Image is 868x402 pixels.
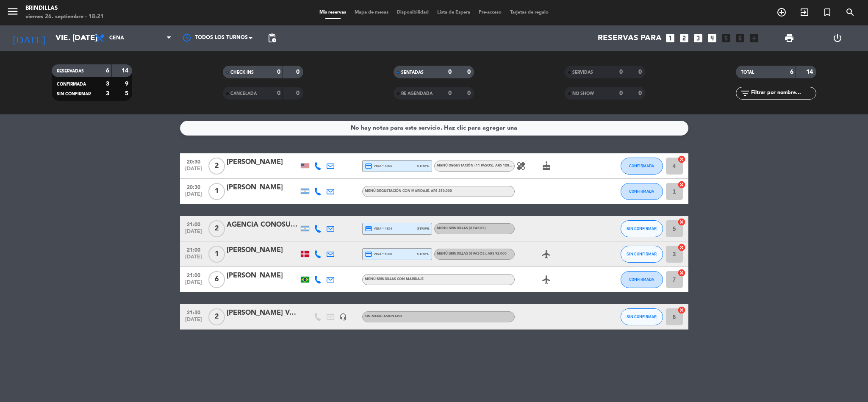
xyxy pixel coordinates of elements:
[677,243,686,252] i: cancel
[365,225,372,233] i: credit_card
[296,90,301,96] strong: 0
[506,10,553,15] span: Tarjetas de regalo
[208,271,225,288] span: 6
[572,70,593,75] span: SERVIDAS
[6,5,19,21] button: menu
[638,69,643,75] strong: 0
[486,252,507,255] span: , ARS 92.000
[749,33,760,44] i: add_box
[230,70,254,75] span: CHECK INS
[572,91,594,96] span: NO SHOW
[665,33,676,44] i: looks_one
[183,254,204,264] span: [DATE]
[621,220,663,237] button: SIN CONFIRMAR
[437,227,486,230] span: Menú Brindillas (8 Pasos)
[629,277,654,282] span: CONFIRMADA
[351,123,517,133] div: No hay notas para este servicio. Haz clic para agregar una
[621,158,663,175] button: CONFIRMADA
[740,88,750,98] i: filter_list
[125,91,130,97] strong: 5
[677,180,686,189] i: cancel
[619,69,623,75] strong: 0
[541,274,552,285] i: airplanemode_active
[122,68,130,74] strong: 14
[230,91,257,96] span: CANCELADA
[227,182,299,193] div: [PERSON_NAME]
[467,69,472,75] strong: 0
[679,33,690,44] i: looks_two
[25,4,104,13] div: Brindillas
[401,70,424,75] span: SENTADAS
[799,7,810,17] i: exit_to_app
[267,33,277,43] span: pending_actions
[365,162,392,170] span: visa * 4866
[125,81,130,87] strong: 9
[494,164,516,167] span: , ARS 128.000
[822,7,832,17] i: turned_in_not
[6,5,19,18] i: menu
[339,313,347,321] i: headset_mic
[598,33,662,43] span: Reservas para
[365,277,424,281] span: Menú Brindillas con Maridaje
[208,246,225,263] span: 1
[750,89,816,98] input: Filtrar por nombre...
[227,270,299,281] div: [PERSON_NAME]
[541,161,552,171] i: cake
[208,220,225,237] span: 2
[677,218,686,226] i: cancel
[57,92,91,96] span: SIN CONFIRMAR
[735,33,746,44] i: looks_6
[277,90,280,96] strong: 0
[227,157,299,168] div: [PERSON_NAME]
[401,91,433,96] span: RE AGENDADA
[183,182,204,191] span: 20:30
[106,91,109,97] strong: 3
[365,162,372,170] i: credit_card
[721,33,732,44] i: looks_5
[448,90,452,96] strong: 0
[629,164,654,168] span: CONFIRMADA
[541,249,552,259] i: airplanemode_active
[629,189,654,194] span: CONFIRMADA
[429,189,452,193] span: , ARS 250.000
[790,69,793,75] strong: 6
[627,252,657,256] span: SIN CONFIRMAR
[437,252,507,255] span: Menú Brindillas (8 Pasos)
[106,81,109,87] strong: 3
[183,307,204,317] span: 21:30
[621,308,663,325] button: SIN CONFIRMAR
[417,163,430,169] span: stripe
[417,226,430,231] span: stripe
[183,317,204,327] span: [DATE]
[208,158,225,175] span: 2
[109,35,124,41] span: Cena
[227,219,299,230] div: AGENCIA CONOSUR (SUSI)
[57,69,84,73] span: RESERVADAS
[183,244,204,254] span: 21:00
[350,10,393,15] span: Mapa de mesas
[693,33,704,44] i: looks_3
[6,29,51,47] i: [DATE]
[638,90,643,96] strong: 0
[183,166,204,176] span: [DATE]
[621,271,663,288] button: CONFIRMADA
[433,10,474,15] span: Lista de Espera
[106,68,109,74] strong: 6
[776,7,787,17] i: add_circle_outline
[365,315,402,318] span: Sin menú asignado
[627,314,657,319] span: SIN CONFIRMAR
[365,250,392,258] span: visa * 5828
[677,269,686,277] i: cancel
[619,90,623,96] strong: 0
[474,10,506,15] span: Pre-acceso
[516,161,526,171] i: healing
[208,308,225,325] span: 2
[365,225,392,233] span: visa * 4854
[183,229,204,238] span: [DATE]
[365,189,452,193] span: Menú Degustación con Maridaje
[621,183,663,200] button: CONFIRMADA
[832,33,843,43] i: power_settings_new
[227,245,299,256] div: [PERSON_NAME]
[183,219,204,229] span: 21:00
[806,69,815,75] strong: 14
